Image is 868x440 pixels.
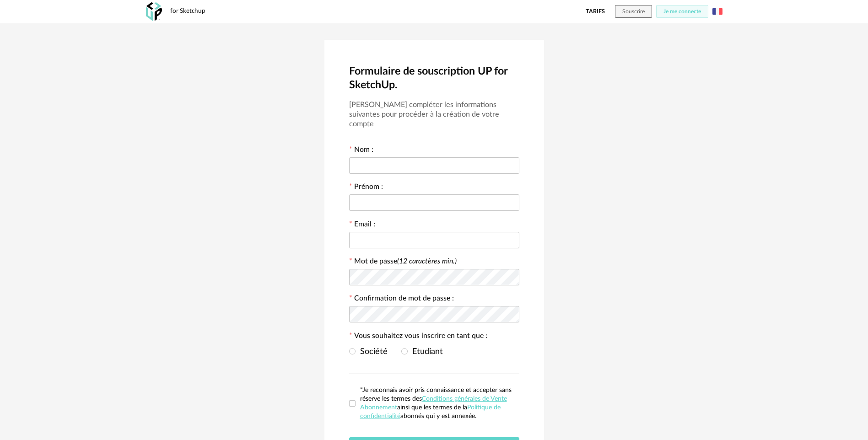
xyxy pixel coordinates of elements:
[622,9,645,14] span: Souscrire
[349,333,487,342] label: Vous souhaitez vous inscrire en tant que :
[349,146,373,156] label: Nom :
[712,6,722,16] img: fr
[586,5,605,18] a: Tarifs
[356,348,388,356] span: Société
[349,183,383,193] label: Prénom :
[615,5,652,18] button: Souscrire
[408,348,443,356] span: Etudiant
[349,64,519,92] h2: Formulaire de souscription UP for SketchUp.
[170,7,205,16] div: for Sketchup
[349,295,454,304] label: Confirmation de mot de passe :
[146,2,162,21] img: OXP
[360,396,507,411] a: Conditions générales de Vente Abonnement
[349,221,375,230] label: Email :
[397,258,457,265] i: (12 caractères min.)
[663,9,701,14] span: Je me connecte
[360,387,512,419] span: *Je reconnais avoir pris connaissance et accepter sans réserve les termes des ainsi que les terme...
[656,5,708,18] button: Je me connecte
[349,100,519,129] h3: [PERSON_NAME] compléter les informations suivantes pour procéder à la création de votre compte
[360,404,501,419] a: Politique de confidentialité
[354,258,457,265] label: Mot de passe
